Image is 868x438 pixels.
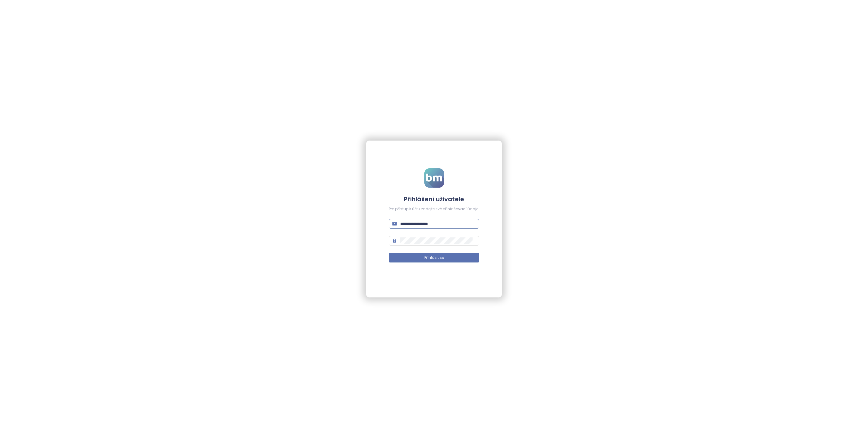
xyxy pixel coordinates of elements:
[392,239,397,243] span: lock
[392,222,397,226] span: mail
[424,255,444,261] span: Přihlásit se
[389,195,479,203] h4: Přihlášení uživatele
[424,168,444,188] img: logo
[389,206,479,212] div: Pro přístup k účtu zadejte své přihlašovací údaje.
[389,253,479,262] button: Přihlásit se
